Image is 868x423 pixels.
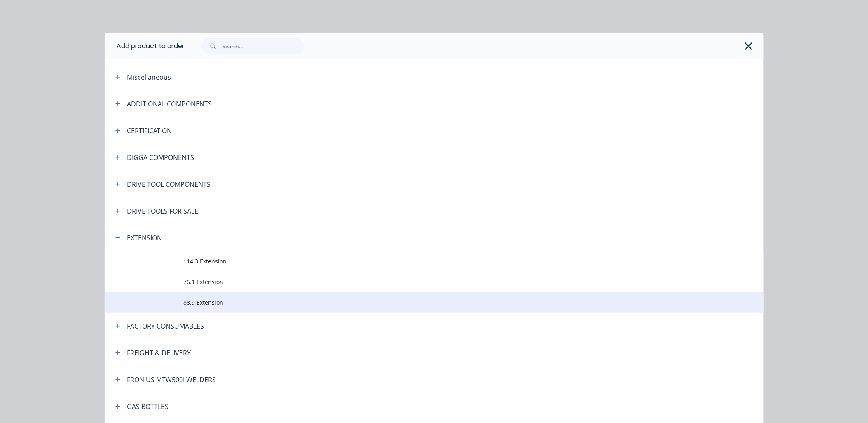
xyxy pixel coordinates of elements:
[127,72,171,82] div: Miscellaneous
[127,375,216,385] div: FRONIUS MTW500I WELDERS
[127,402,169,411] div: GAS BOTTLES
[127,153,194,162] div: DIGGA COMPONENTS
[127,206,199,216] div: DRIVE TOOLS FOR SALE
[127,126,172,136] div: CERTIFICATION
[105,33,185,59] div: Add product to order
[184,257,648,266] span: 114.3 Extension
[127,99,212,109] div: ADDITIONAL COMPONENTS
[223,38,304,54] input: Search...
[127,233,162,243] div: EXTENSION
[127,179,211,189] div: DRIVE TOOL COMPONENTS
[127,321,204,331] div: FACTORY CONSUMABLES
[184,277,648,286] span: 76.1 Extension
[184,298,648,307] span: 88.9 Extension
[127,348,191,358] div: FREIGHT & DELIVERY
